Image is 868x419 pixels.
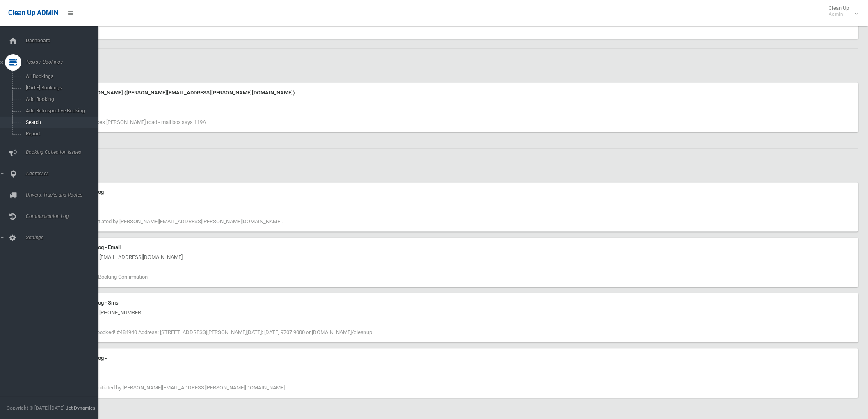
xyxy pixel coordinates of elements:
span: front of house faces [PERSON_NAME] road - mail box says 119A [57,119,206,125]
div: [DATE] 11:02 am [57,364,853,373]
span: Booking Collection Issues [23,149,105,155]
h2: Notes [36,59,858,70]
span: Report [23,131,98,137]
span: All Bookings [23,73,98,79]
span: Settings [23,235,105,240]
div: Communication Log - Email [57,243,853,253]
div: Note from [PERSON_NAME] ([PERSON_NAME][EMAIL_ADDRESS][PERSON_NAME][DOMAIN_NAME]) [57,88,853,98]
span: Add Booking [23,96,98,102]
div: Communication Log - [57,354,853,364]
span: Drivers, Trucks and Routes [23,192,105,198]
span: Copyright © [DATE]-[DATE] [7,405,64,411]
small: Status [66,24,852,34]
strong: Jet Dynamics [66,405,95,411]
span: Booked Clean Up Booking Confirmation [57,274,148,280]
span: Dashboard [23,38,105,44]
span: Tasks / Bookings [23,59,105,65]
div: [DATE] 1:35 pm [57,98,853,108]
span: Booking created initiated by [PERSON_NAME][EMAIL_ADDRESS][PERSON_NAME][DOMAIN_NAME]. [57,385,286,391]
span: [DATE] Bookings [23,85,98,91]
small: Admin [829,11,850,17]
h2: History [36,158,858,169]
span: Clean Up [825,5,858,17]
span: Clean Up ADMIN [8,9,58,17]
span: Search [23,119,98,125]
span: Communication Log [23,213,105,219]
div: Communication Log - Sms [57,298,853,308]
span: Addresses [23,171,105,176]
span: Booking edited initiated by [PERSON_NAME][EMAIL_ADDRESS][PERSON_NAME][DOMAIN_NAME]. [57,219,283,225]
div: Communication Log - [57,188,853,197]
div: [DATE] 11:02 am - [PHONE_NUMBER] [57,308,853,318]
div: [DATE] 1:35 pm [57,197,853,207]
div: [DATE] 11:02 am - [EMAIL_ADDRESS][DOMAIN_NAME] [57,253,853,263]
span: Your Clean-Up is booked! #484940 Address: [STREET_ADDRESS][PERSON_NAME][DATE]: [DATE] 9707 9000 o... [57,330,372,336]
span: Add Retrospective Booking [23,108,98,114]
